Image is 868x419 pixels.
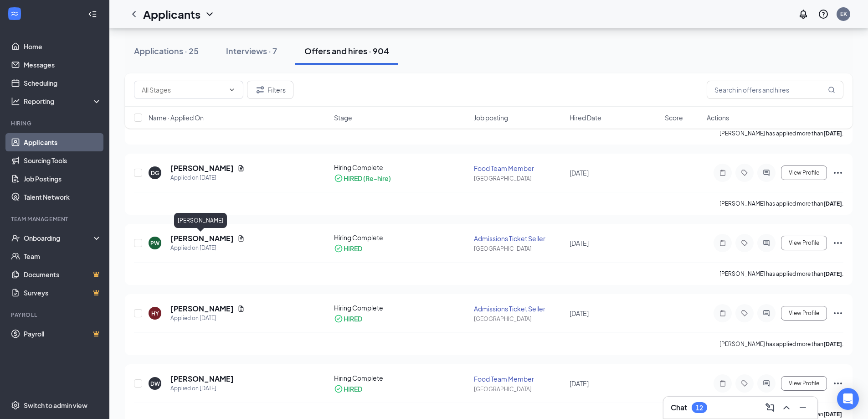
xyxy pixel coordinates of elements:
[334,163,469,172] div: Hiring Complete
[789,380,819,387] span: View Profile
[832,238,843,248] svg: Ellipses
[204,9,215,20] svg: ChevronDown
[170,243,245,253] div: Applied on [DATE]
[228,86,236,93] svg: ChevronDown
[304,45,389,57] div: Offers and hires · 904
[237,305,245,312] svg: Document
[781,402,792,413] svg: ChevronUp
[707,113,729,122] span: Actions
[24,265,102,284] a: DocumentsCrown
[11,215,100,223] div: Team Management
[344,314,362,323] div: HIRED
[344,174,391,183] div: HIRED (Re-hire)
[781,376,827,391] button: View Profile
[344,244,362,253] div: HIRED
[739,380,750,387] svg: Tag
[823,270,842,277] b: [DATE]
[334,244,343,253] svg: CheckmarkCircle
[134,45,199,57] div: Applications · 25
[334,303,469,312] div: Hiring Complete
[707,81,843,99] input: Search in offers and hires
[344,384,362,393] div: HIRED
[789,310,819,316] span: View Profile
[11,97,20,106] svg: Analysis
[832,308,843,319] svg: Ellipses
[150,239,159,247] div: PW
[24,56,102,74] a: Messages
[226,45,277,57] div: Interviews · 7
[832,378,843,389] svg: Ellipses
[10,9,19,18] svg: WorkstreamLogo
[24,233,94,243] div: Onboarding
[798,9,809,20] svg: Notifications
[237,235,245,242] svg: Document
[24,151,102,170] a: Sourcing Tools
[174,213,227,228] div: [PERSON_NAME]
[143,6,200,22] h1: Applicants
[570,113,601,122] span: Hired Date
[24,133,102,151] a: Applicants
[11,119,100,127] div: Hiring
[334,384,343,393] svg: CheckmarkCircle
[789,170,819,176] span: View Profile
[832,167,843,178] svg: Ellipses
[570,379,589,388] span: [DATE]
[142,85,225,95] input: All Stages
[128,9,139,20] svg: ChevronLeft
[739,169,750,176] svg: Tag
[696,404,703,412] div: 12
[24,284,102,302] a: SurveysCrown
[823,411,842,418] b: [DATE]
[840,10,847,18] div: EK
[149,113,204,122] span: Name · Applied On
[717,239,728,247] svg: Note
[170,314,245,323] div: Applied on [DATE]
[247,81,293,99] button: Filter Filters
[671,403,687,413] h3: Chat
[761,169,772,176] svg: ActiveChat
[570,169,589,177] span: [DATE]
[474,315,564,323] div: [GEOGRAPHIC_DATA]
[739,310,750,317] svg: Tag
[796,400,810,415] button: Minimize
[739,239,750,247] svg: Tag
[823,341,842,347] b: [DATE]
[474,374,564,383] div: Food Team Member
[255,84,266,95] svg: Filter
[761,239,772,247] svg: ActiveChat
[170,233,234,243] h5: [PERSON_NAME]
[818,9,829,20] svg: QuestionInfo
[24,188,102,206] a: Talent Network
[170,304,234,314] h5: [PERSON_NAME]
[781,236,827,250] button: View Profile
[170,163,234,173] h5: [PERSON_NAME]
[334,113,352,122] span: Stage
[334,233,469,242] div: Hiring Complete
[789,240,819,246] span: View Profile
[779,400,794,415] button: ChevronUp
[717,310,728,317] svg: Note
[570,309,589,317] span: [DATE]
[837,388,859,410] div: Open Intercom Messenger
[334,174,343,183] svg: CheckmarkCircle
[334,314,343,323] svg: CheckmarkCircle
[474,164,564,173] div: Food Team Member
[717,380,728,387] svg: Note
[170,384,234,393] div: Applied on [DATE]
[170,374,234,384] h5: [PERSON_NAME]
[150,380,160,388] div: DW
[474,385,564,393] div: [GEOGRAPHIC_DATA]
[474,245,564,253] div: [GEOGRAPHIC_DATA]
[781,166,827,180] button: View Profile
[761,310,772,317] svg: ActiveChat
[765,402,776,413] svg: ComposeMessage
[170,173,245,182] div: Applied on [DATE]
[151,310,159,317] div: HY
[24,401,87,410] div: Switch to admin view
[823,200,842,207] b: [DATE]
[797,402,808,413] svg: Minimize
[719,270,843,278] p: [PERSON_NAME] has applied more than .
[763,400,777,415] button: ComposeMessage
[24,37,102,56] a: Home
